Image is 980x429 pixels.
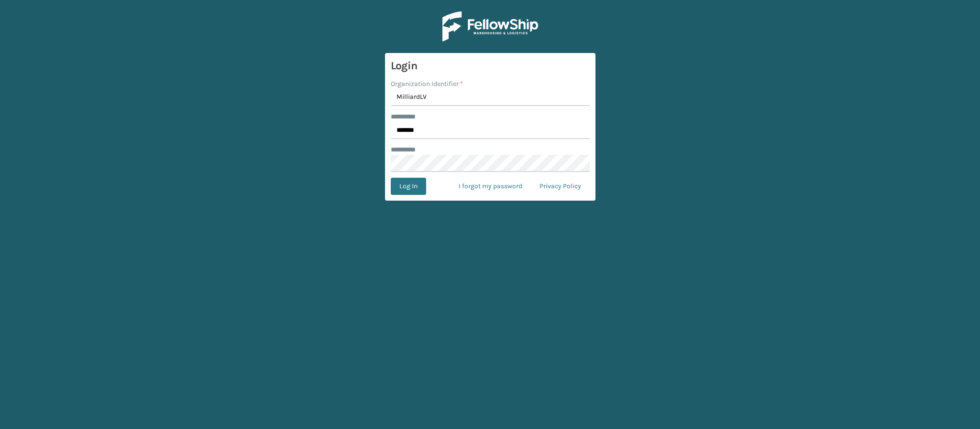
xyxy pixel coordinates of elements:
a: I forgot my password [450,178,531,195]
h3: Login [391,59,590,73]
label: Organization Identifier [391,79,463,89]
button: Log In [391,178,426,195]
a: Privacy Policy [531,178,590,195]
img: Logo [442,11,538,42]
